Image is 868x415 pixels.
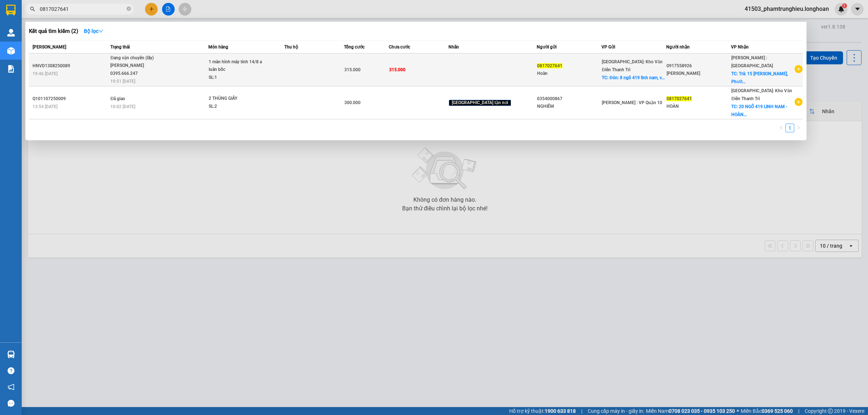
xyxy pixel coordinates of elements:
[448,44,459,50] span: Nhãn
[127,7,131,11] span: close-circle
[731,104,787,117] span: TC: 20 NGÕ 419 LINH NAM - HOÀN...
[84,28,103,34] strong: Bộ lọc
[794,124,803,132] li: Next Page
[110,96,125,101] span: Đã giao
[344,100,361,105] span: 300.000
[667,62,731,70] div: 0917558926
[667,70,731,77] div: [PERSON_NAME]
[8,367,14,374] span: question-circle
[537,63,562,68] span: 0817027641
[794,124,803,132] button: right
[779,125,783,130] span: left
[344,44,365,50] span: Tổng cước
[537,103,601,110] div: NGHIÊM
[731,44,749,50] span: VP Nhận
[33,104,58,109] span: 13:54 [DATE]
[731,71,788,84] span: TC: Trả: 15 [PERSON_NAME], Phườ...
[795,98,803,106] span: plus-circle
[33,71,58,76] span: 19:46 [DATE]
[602,100,662,105] span: [PERSON_NAME] : VP Quận 10
[8,384,14,390] span: notification
[667,96,692,101] span: 0817027641
[33,44,66,50] span: [PERSON_NAME]
[731,88,792,101] span: [GEOGRAPHIC_DATA]: Kho Văn Điển Thanh Trì
[6,5,16,16] img: logo-vxr
[30,7,35,12] span: search
[29,27,78,35] h3: Kết quả tìm kiếm ( 2 )
[449,100,511,106] span: [GEOGRAPHIC_DATA] tận nơi
[7,29,15,37] img: warehouse-icon
[389,67,405,72] span: 315.000
[110,62,165,77] div: [PERSON_NAME] 0395.666.247
[209,58,263,74] div: 1 màn hình máy tính 14/8 a luân bốc
[7,65,15,73] img: solution-icon
[40,5,125,13] input: Tìm tên, số ĐT hoặc mã đơn
[110,54,165,62] div: Đang vận chuyển (lấy)
[667,103,731,110] div: HOÀN
[389,44,410,50] span: Chưa cước
[110,104,135,109] span: 10:02 [DATE]
[786,124,794,132] a: 1
[601,44,615,50] span: VP Gửi
[127,6,131,13] span: close-circle
[602,59,663,72] span: [GEOGRAPHIC_DATA]: Kho Văn Điển Thanh Trì
[777,124,786,132] button: left
[98,29,103,34] span: down
[602,75,665,80] span: TC: Đón: 8 ngõ 419 lĩnh nam, v...
[209,74,263,82] div: SL: 1
[284,44,298,50] span: Thu hộ
[33,95,108,103] div: Q101107250009
[209,103,263,111] div: SL: 2
[537,44,557,50] span: Người gửi
[7,47,15,55] img: warehouse-icon
[208,44,228,50] span: Món hàng
[537,70,601,77] div: Hoàn
[110,44,130,50] span: Trạng thái
[78,25,109,37] button: Bộ lọcdown
[537,95,601,103] div: 0354000867
[8,400,14,407] span: message
[786,124,794,132] li: 1
[344,67,361,72] span: 315.000
[731,55,773,68] span: [PERSON_NAME] : [GEOGRAPHIC_DATA]
[209,95,263,103] div: 2 THÙNG GIẤY
[796,125,801,130] span: right
[110,79,135,84] span: 19:51 [DATE]
[7,351,15,358] img: warehouse-icon
[33,62,108,70] div: HNVD1308250089
[777,124,786,132] li: Previous Page
[666,44,690,50] span: Người nhận
[795,65,803,73] span: plus-circle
